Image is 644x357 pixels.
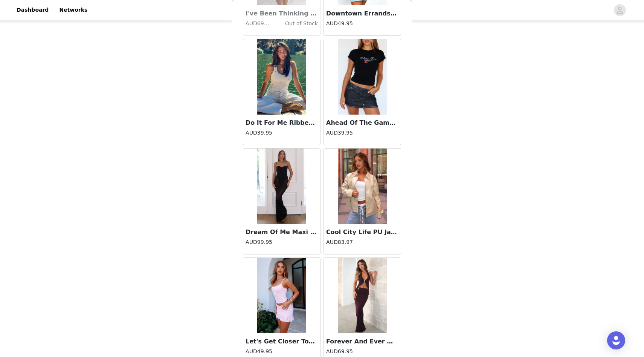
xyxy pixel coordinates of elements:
[257,258,306,333] img: Let's Get Closer Top Baby Pink
[246,348,318,355] h4: AUD49.95
[12,2,53,18] a: Dashboard
[246,118,318,127] h3: Do It For Me Ribbed Tank Top White
[326,238,398,246] h4: AUD83.97
[326,118,398,127] h3: Ahead Of The Game Baby Tee Black
[326,9,398,18] h3: Downtown Errands Top White
[338,258,387,333] img: Forever And Ever Maxi Skirt Plum
[326,348,398,355] h4: AUD69.95
[270,20,318,28] h4: Out of Stock
[246,337,318,346] h3: Let's Get Closer Top Baby Pink
[326,337,398,346] h3: Forever And Ever Maxi Skirt Plum
[338,149,387,224] img: Cool City Life PU Jacket Blonde
[246,228,318,237] h3: Dream Of Me Maxi Dress Black
[338,39,387,115] img: Ahead Of The Game Baby Tee Black
[246,238,318,246] h4: AUD99.95
[246,20,270,28] h4: AUD69.95
[326,20,398,28] h4: AUD49.95
[616,4,623,16] div: avatar
[257,149,306,224] img: Dream Of Me Maxi Dress Black
[607,331,625,349] div: Open Intercom Messenger
[246,129,318,137] h4: AUD39.95
[326,129,398,137] h4: AUD39.95
[257,39,306,115] img: Do It For Me Ribbed Tank Top White
[246,9,318,18] h3: I've Been Thinking Knit Mini Dress Burgundy Stripe
[326,228,398,237] h3: Cool City Life PU Jacket Blonde
[55,2,92,18] a: Networks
